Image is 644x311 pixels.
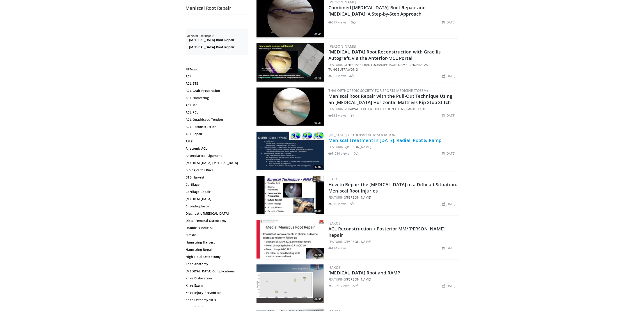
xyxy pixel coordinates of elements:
[329,88,428,93] a: Thai Orthopedic Society for Sports Medicine (TOSSM)
[329,144,458,149] div: FEATURING
[329,151,349,156] li: 1,084 views
[352,284,358,288] li: 22
[186,262,247,266] a: Knee Anatomy
[186,88,247,93] a: ACL Graft Preparation
[186,276,247,281] a: Knee Dislocation
[442,20,456,25] li: [DATE]
[442,74,456,78] li: [DATE]
[329,107,458,111] div: FEATURING ,
[349,202,354,206] li: 7
[257,132,324,170] a: 17:00
[186,305,247,310] a: Knee Rehab
[346,277,371,282] a: [PERSON_NAME]
[257,88,324,126] img: b1e67540-cd1d-4a5b-93c5-b8e0b19f91f5.300x170_q85_crop-smart_upscale.jpg
[352,151,358,156] li: 10
[346,63,382,67] a: Theeraset Bantuchai
[329,74,347,78] li: 352 views
[329,93,452,105] a: Meniscal Root Repair with the Pull-Out Technique Using an [MEDICAL_DATA] Horizontal Mattress Rip-...
[442,246,456,251] li: [DATE]
[186,218,247,223] a: Distal Femoral Osteotomy
[186,298,247,302] a: Knee Osteomyelitis
[329,277,458,282] div: FEATURING
[186,68,248,71] h2: All Topics:
[442,202,456,206] li: [DATE]
[186,291,247,295] a: Knee Injury Prevention
[186,283,247,288] a: Knee Exam
[313,298,323,302] span: 09:55
[257,43,324,82] img: 8ab081a1-9590-4dbb-a230-284dc0a54385.300x170_q85_crop-smart_upscale.jpg
[257,220,324,259] img: 5c5c2add-4387-4725-b6b9-47c44101dc32.300x170_q85_crop-smart_upscale.jpg
[329,226,445,238] a: ACL Reconstruction + Posterior MM/[PERSON_NAME] Repair
[186,153,247,158] a: Anterolateral Ligament
[346,195,371,200] a: [PERSON_NAME]
[186,197,247,201] a: [MEDICAL_DATA]
[186,175,247,180] a: BTB Harvest
[313,209,323,213] span: 06:08
[349,20,356,25] li: 10
[257,88,324,126] a: 03:21
[329,239,458,244] div: FEATURING
[329,202,347,206] li: 879 views
[349,74,354,78] li: 4
[186,269,247,274] a: [MEDICAL_DATA] Complications
[329,113,347,118] li: 138 views
[329,195,458,200] div: FEATURING
[186,117,247,122] a: ACL Quadriceps Tendon
[442,151,456,156] li: [DATE]
[186,204,247,209] a: Chondroplasty
[329,49,441,61] a: [MEDICAL_DATA] Root Reconstruction with Gracilis Autograft, via the Anterior-MCL Portal
[189,38,247,42] a: [MEDICAL_DATA] Root Repair
[186,240,247,245] a: Hamstring Harvest
[329,181,457,194] a: How to Repair the [MEDICAL_DATA] in a Difficult Situation: Meniscal Root Injuries
[329,270,400,276] a: [MEDICAL_DATA] Root and RAMP
[186,226,247,230] a: Double Bundle ACL
[186,5,249,11] h2: Meniscal Root Repair
[329,177,341,181] a: ISAKOS
[346,239,371,244] a: [PERSON_NAME]
[329,246,347,251] li: 124 views
[186,182,247,187] a: Cartilage
[257,220,324,259] a: 06:33
[186,255,247,259] a: High Tibial Osteotomy
[442,113,456,118] li: [DATE]
[313,121,323,125] span: 03:21
[329,5,426,17] a: Combined [MEDICAL_DATA] Root Repair and [MEDICAL_DATA]: A Step-by-Step Approach
[257,132,324,170] img: e2a497ee-64cf-4c12-b659-c1bb94349e51.300x170_q85_crop-smart_upscale.jpg
[189,45,247,49] a: [MEDICAL_DATA] Root Repair
[329,137,442,143] a: Meniscal Treatment in [DATE]: Radial, Root & Ramp
[329,221,341,225] a: ISAKOS
[346,145,371,149] a: [PERSON_NAME]
[186,103,247,107] a: ACL MCL
[442,284,456,288] li: [DATE]
[186,168,247,172] a: Biologics for Knee
[257,176,324,214] a: 06:08
[329,132,396,137] a: [US_STATE] Orthopaedic Association
[186,125,247,129] a: ACL Reconstruction
[186,211,247,216] a: Diagnostic [MEDICAL_DATA]
[313,32,323,36] span: 02:45
[186,139,247,144] a: AMZ
[329,284,349,288] li: 2,271 views
[257,265,324,303] img: f09b6b4a-571e-4e47-bb6c-fae6e71ea675.300x170_q85_crop-smart_upscale.jpg
[346,107,394,111] a: Chaiwat Chuaychoosakoon
[329,20,347,25] li: 617 views
[187,34,248,38] h2: Meniscal Root Repair
[313,77,323,81] span: 03:39
[186,247,247,252] a: Hamstring Repair
[257,43,324,82] a: 03:39
[329,62,458,72] div: FEATURING , ,
[313,165,323,169] span: 17:00
[186,96,247,100] a: ACL Hamstring
[257,265,324,303] a: 09:55
[186,146,247,151] a: Anatomic ACL
[395,107,426,111] a: Hafizz Sanitsakul
[186,190,247,194] a: Cartilage Repair
[313,253,323,258] span: 06:33
[186,233,247,237] a: Elmslie
[257,176,324,214] img: 4f2f90a2-81b4-4b7f-836c-e42dbb2d8dc3.300x170_q85_crop-smart_upscale.jpg
[186,81,247,86] a: ACL BTB
[186,110,247,115] a: ACL PCL
[383,63,408,67] a: [PERSON_NAME]
[329,265,341,270] a: ISAKOS
[186,74,247,79] a: ACI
